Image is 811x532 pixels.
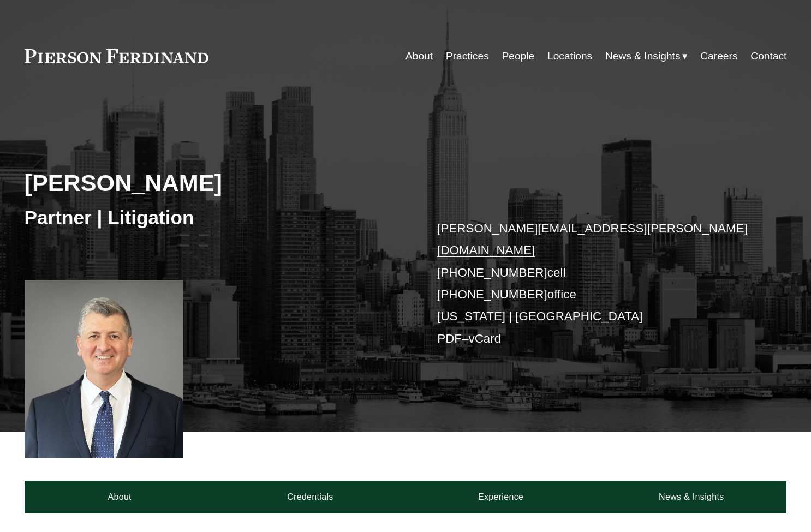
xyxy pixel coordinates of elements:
[25,206,405,230] h3: Partner | Litigation
[405,46,433,67] a: About
[437,288,547,301] a: [PHONE_NUMBER]
[605,47,681,66] span: News & Insights
[700,46,737,67] a: Careers
[547,46,592,67] a: Locations
[437,218,755,350] p: cell office [US_STATE] | [GEOGRAPHIC_DATA] –
[437,222,748,257] a: [PERSON_NAME][EMAIL_ADDRESS][PERSON_NAME][DOMAIN_NAME]
[605,46,688,67] a: folder dropdown
[215,481,405,513] a: Credentials
[750,46,786,67] a: Contact
[468,332,501,345] a: vCard
[405,481,596,513] a: Experience
[596,481,786,513] a: News & Insights
[437,332,462,345] a: PDF
[25,169,405,197] h2: [PERSON_NAME]
[502,46,535,67] a: People
[437,266,547,279] a: [PHONE_NUMBER]
[25,481,215,513] a: About
[446,46,489,67] a: Practices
